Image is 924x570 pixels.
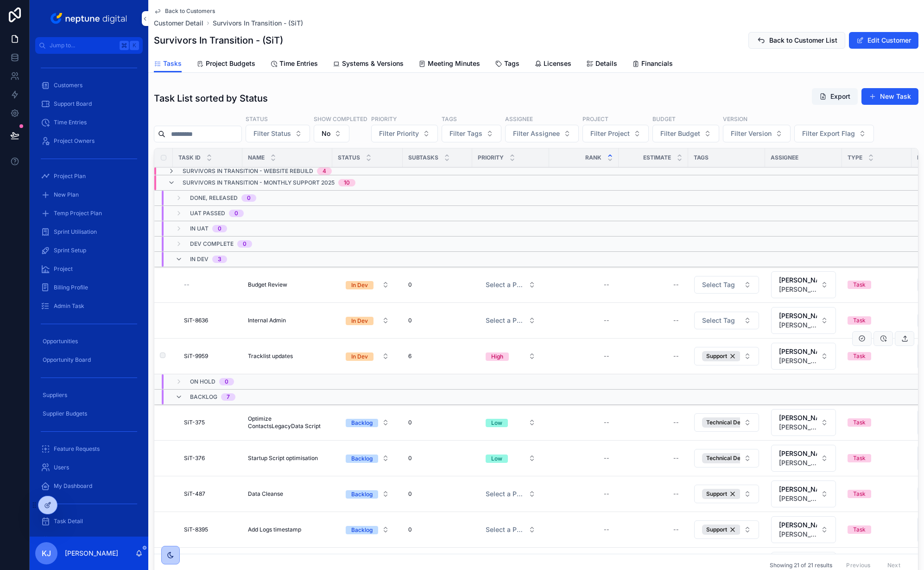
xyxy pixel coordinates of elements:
button: Jump to...K [35,37,143,54]
div: In Dev [351,281,368,289]
span: Done, Released [190,194,238,202]
a: Task [848,316,906,325]
span: Startup Script optimisation [248,455,318,462]
div: Low [491,419,502,427]
span: [PERSON_NAME][EMAIL_ADDRESS][PERSON_NAME][DOMAIN_NAME] [779,356,817,365]
button: Select Button [794,125,874,142]
span: Time Entries [279,59,318,68]
span: Technical Debt [706,455,746,462]
span: Project [54,265,73,273]
a: 0 [408,281,467,288]
span: [PERSON_NAME][EMAIL_ADDRESS][PERSON_NAME][DOMAIN_NAME] [779,423,817,432]
span: Filter Status [253,129,291,138]
a: Opportunity Board [35,352,143,368]
button: Select Button [652,125,719,142]
button: Select Button [771,307,836,334]
a: Budget Review [248,281,327,288]
span: Sprint Setup [54,247,86,254]
span: Support [706,490,727,498]
a: Startup Script optimisation [248,455,327,462]
span: [PERSON_NAME][EMAIL_ADDRESS][PERSON_NAME][DOMAIN_NAME] [779,320,817,330]
a: Customer Detail [154,19,203,28]
a: Users [35,459,143,476]
label: Assignee [505,115,533,123]
div: Low [491,455,502,463]
a: 0 [408,455,467,462]
button: Select Button [478,276,543,293]
a: Licenses [534,55,571,74]
span: [PERSON_NAME] [779,520,817,530]
span: 0 [408,419,412,426]
button: Select Button [694,312,759,329]
span: -- [184,281,190,288]
a: -- [624,313,683,328]
span: SiT-9959 [184,352,208,360]
a: Select Button [771,271,836,299]
div: -- [673,317,679,324]
button: New Task [861,88,918,105]
div: -- [673,526,679,533]
a: Select Button [694,520,759,539]
button: Select Button [694,485,759,503]
button: Select Button [338,521,397,538]
button: Select Button [771,516,836,543]
a: SiT-8395 [184,526,237,533]
span: Filter Budget [660,129,700,138]
span: SiT-375 [184,419,205,426]
button: Unselect 18 [702,489,740,499]
span: Users [54,464,69,471]
button: Select Button [694,347,759,365]
a: Project Budgets [196,55,255,74]
a: Tracklist updates [248,352,327,360]
label: Version [723,115,747,123]
a: Select Button [478,414,544,431]
a: SiT-375 [184,419,237,426]
a: Select Button [694,413,759,432]
span: Tasks [163,59,182,68]
a: -- [555,522,613,537]
div: Task [853,525,866,534]
span: Select a Priority [486,489,525,499]
span: Task Detail [54,518,83,525]
div: Task [853,352,866,360]
a: Project Owners [35,133,143,149]
span: [PERSON_NAME][EMAIL_ADDRESS][PERSON_NAME][DOMAIN_NAME] [779,458,817,468]
div: -- [604,490,609,498]
button: Select Button [478,450,543,467]
a: Task [848,454,906,462]
a: Select Button [478,485,544,503]
a: Time Entries [270,55,318,74]
span: 0 [408,490,412,498]
span: Meeting Minutes [428,59,480,68]
a: Supplier Budgets [35,405,143,422]
span: Project Owners [54,137,95,145]
button: Unselect 18 [702,351,740,361]
div: Backlog [351,526,373,534]
a: Select Button [478,347,544,365]
span: UAT Passed [190,210,225,217]
span: Suppliers [43,391,67,399]
div: -- [673,419,679,426]
button: Select Button [694,520,759,539]
span: Technical Debt [706,419,746,426]
span: Details [595,59,617,68]
span: Task ID [178,154,201,161]
a: Select Button [338,485,397,503]
span: [PERSON_NAME][EMAIL_ADDRESS][PERSON_NAME][DOMAIN_NAME] [779,494,817,503]
a: SiT-8636 [184,317,237,324]
a: -- [555,349,613,364]
div: -- [604,317,609,324]
span: Support [706,526,727,533]
div: In Dev [351,317,368,325]
span: SiT-8395 [184,526,208,533]
a: Select Button [771,307,836,334]
button: Select Button [338,312,397,329]
a: -- [555,313,613,328]
div: Task [853,281,866,289]
a: Select Button [694,311,759,330]
button: Select Button [338,450,397,467]
span: Status [338,154,360,161]
a: Data Cleanse [248,490,327,498]
span: Dev Complete [190,240,234,248]
span: [PERSON_NAME] [779,311,817,320]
